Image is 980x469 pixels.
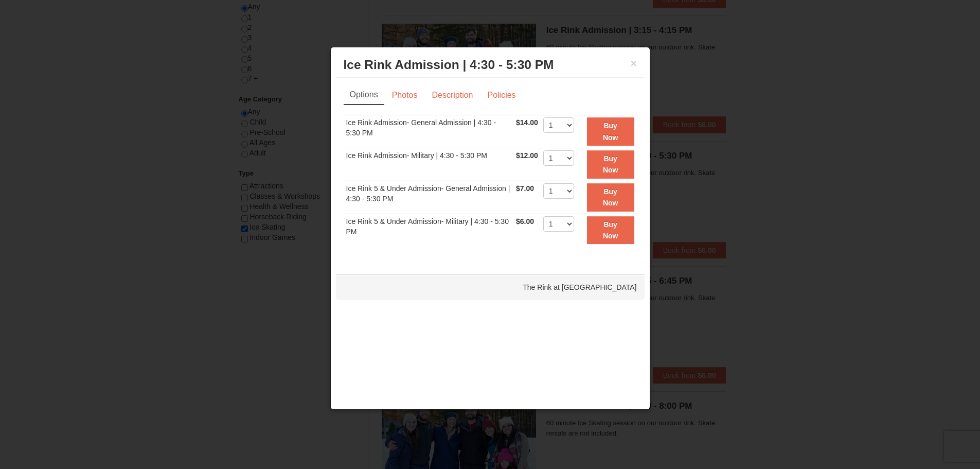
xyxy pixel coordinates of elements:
[603,154,618,174] strong: Buy Now
[344,214,514,246] td: Ice Rink 5 & Under Admission- Military | 4:30 - 5:30 PM
[344,148,514,181] td: Ice Rink Admission- Military | 4:30 - 5:30 PM
[516,217,534,225] span: $6.00
[344,57,637,73] h3: Ice Rink Admission | 4:30 - 5:30 PM
[344,115,514,148] td: Ice Rink Admission- General Admission | 4:30 - 5:30 PM
[516,151,538,160] span: $12.00
[344,85,384,105] a: Options
[587,216,634,245] button: Buy Now
[603,121,618,141] strong: Buy Now
[480,85,522,105] a: Policies
[516,118,538,127] span: $14.00
[385,85,424,105] a: Photos
[336,274,645,300] div: The Rink at [GEOGRAPHIC_DATA]
[516,184,534,193] span: $7.00
[587,150,634,179] button: Buy Now
[603,187,618,207] strong: Buy Now
[587,183,634,212] button: Buy Now
[603,220,618,240] strong: Buy Now
[587,117,634,146] button: Buy Now
[425,85,479,105] a: Description
[344,181,514,214] td: Ice Rink 5 & Under Admission- General Admission | 4:30 - 5:30 PM
[631,58,637,68] button: ×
